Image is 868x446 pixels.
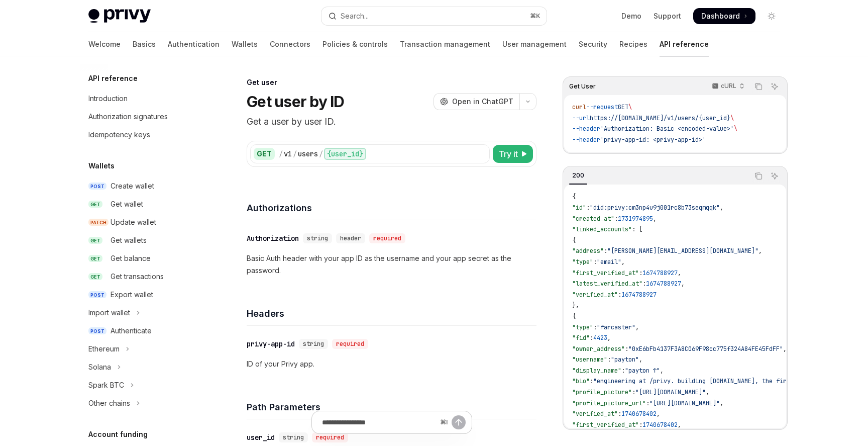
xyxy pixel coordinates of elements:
[752,169,765,183] button: Copy the contents from the code block
[293,149,297,159] div: /
[628,345,783,353] span: "0xE6bFb4137F3A8C069F98cc775f324A84FE45FdFF"
[322,32,388,56] a: Policies & controls
[111,325,152,337] div: Authenticate
[369,233,405,243] div: required
[783,345,787,353] span: ,
[618,291,621,299] span: :
[572,280,642,288] span: "latest_verified_at"
[572,421,639,429] span: "first_verified_at"
[572,301,579,309] span: },
[80,376,209,394] button: Toggle Spark BTC section
[590,114,730,122] span: https://[DOMAIN_NAME]/v1/users/{user_id}
[572,345,625,353] span: "owner_address"
[340,234,361,242] span: header
[80,340,209,358] button: Toggle Ethereum section
[80,249,209,267] a: GETGet balance
[111,271,164,283] div: Get transactions
[572,334,590,342] span: "fid"
[80,231,209,249] a: GETGet wallets
[88,379,124,391] div: Spark BTC
[247,93,345,111] h1: Get user by ID
[600,136,706,144] span: 'privy-app-id: <privy-app-id>'
[618,410,621,418] span: :
[752,80,765,93] button: Copy the contents from the code block
[322,411,436,433] input: Ask a question...
[88,129,150,141] div: Idempotency keys
[88,183,106,190] span: POST
[284,149,292,159] div: v1
[572,410,618,418] span: "verified_at"
[400,32,490,56] a: Transaction management
[111,198,143,210] div: Get wallet
[642,421,678,429] span: 1740678402
[247,201,536,215] h4: Authorizations
[569,82,596,91] span: Get User
[88,237,102,244] span: GET
[618,103,628,111] span: GET
[88,273,102,281] span: GET
[88,361,111,373] div: Solana
[88,291,106,299] span: POST
[642,269,678,277] span: 1674788927
[653,215,657,223] span: ,
[452,415,466,429] button: Send message
[324,148,366,160] div: {user_id}
[590,377,593,385] span: :
[88,343,120,355] div: Ethereum
[88,160,115,172] h5: Wallets
[88,32,121,56] a: Welcome
[133,32,156,56] a: Basics
[493,145,533,163] button: Try it
[80,358,209,376] button: Toggle Solana section
[111,289,153,301] div: Export wallet
[618,215,653,223] span: 1731974895
[572,247,604,255] span: "address"
[649,399,720,407] span: "[URL][DOMAIN_NAME]"
[88,327,106,335] span: POST
[646,399,649,407] span: :
[88,9,151,23] img: light logo
[572,312,576,320] span: {
[593,258,597,266] span: :
[607,247,758,255] span: "[PERSON_NAME][EMAIL_ADDRESS][DOMAIN_NAME]"
[572,125,600,133] span: --header
[642,280,646,288] span: :
[600,125,734,133] span: 'Authorization: Basic <encoded-value>'
[625,367,660,375] span: "payton ↑"
[764,8,780,24] button: Toggle dark mode
[572,258,593,266] span: "type"
[502,32,567,56] a: User management
[572,236,576,244] span: {
[168,32,220,56] a: Authentication
[646,280,681,288] span: 1674788927
[639,421,642,429] span: :
[80,213,209,231] a: PATCHUpdate wallet
[247,233,299,243] div: Authorization
[80,286,209,304] a: POSTExport wallet
[607,334,611,342] span: ,
[730,114,734,122] span: \
[298,149,318,159] div: users
[247,307,536,320] h4: Headers
[499,148,518,160] span: Try it
[635,388,706,396] span: "[URL][DOMAIN_NAME]"
[678,421,681,429] span: ,
[768,169,781,183] button: Ask AI
[247,115,536,129] p: Get a user by user ID.
[247,400,536,414] h4: Path Parameters
[88,397,130,409] div: Other chains
[80,195,209,213] a: GETGet wallet
[720,399,723,407] span: ,
[88,255,102,262] span: GET
[632,225,642,233] span: : [
[572,114,590,122] span: --url
[247,358,536,370] p: ID of your Privy app.
[88,93,128,105] div: Introduction
[319,149,323,159] div: /
[586,103,618,111] span: --request
[80,267,209,286] a: GETGet transactions
[572,103,586,111] span: curl
[706,388,709,396] span: ,
[758,247,762,255] span: ,
[111,216,156,228] div: Update wallet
